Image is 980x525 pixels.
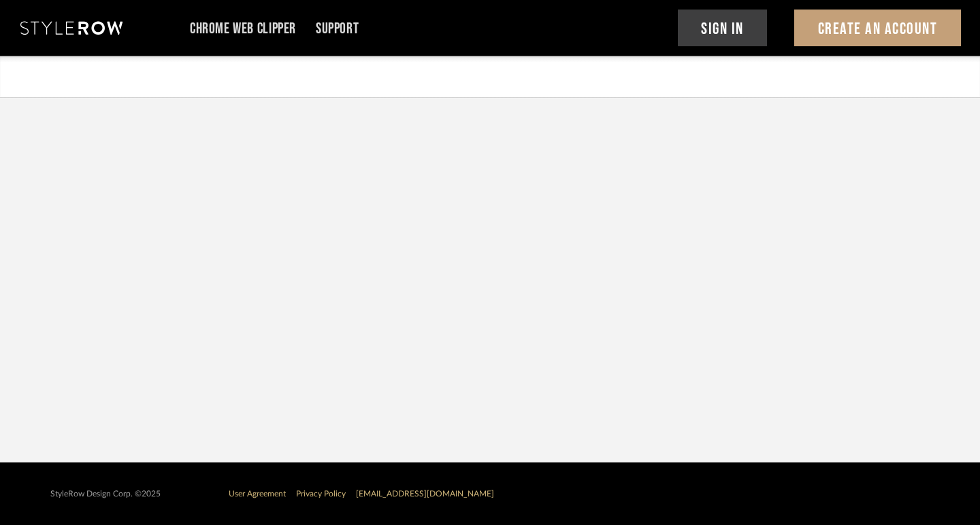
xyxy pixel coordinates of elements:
[356,490,494,498] a: [EMAIL_ADDRESS][DOMAIN_NAME]
[50,489,161,499] div: StyleRow Design Corp. ©2025
[794,10,961,46] button: Create An Account
[190,23,296,35] a: Chrome Web Clipper
[316,23,359,35] a: Support
[229,490,286,498] a: User Agreement
[678,10,768,46] button: Sign In
[296,490,346,498] a: Privacy Policy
